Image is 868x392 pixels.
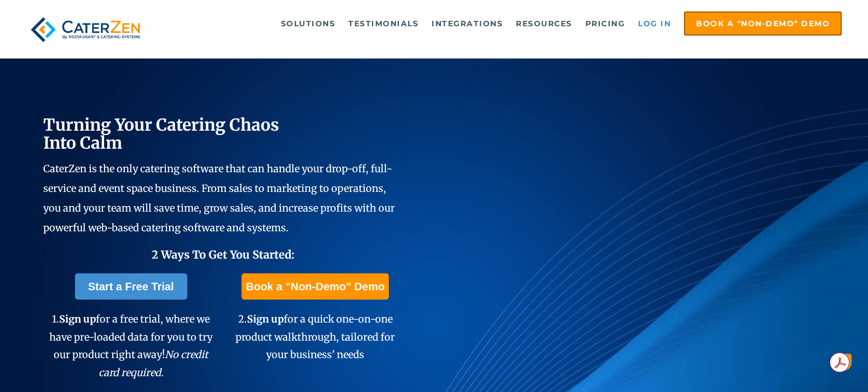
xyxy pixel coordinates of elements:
[43,162,395,234] span: CaterZen is the only catering software that can handle your drop-off, full-service and event spac...
[633,13,676,34] a: Log in
[99,348,209,378] em: No credit card required.
[152,248,295,261] span: 2 Ways To Get You Started:
[59,313,96,325] span: Sign up
[684,11,842,36] a: Book a "Non-Demo" Demo
[49,313,212,378] span: 1. for a free trial, where we have pre-loaded data for you to try our product right away!
[343,13,424,34] a: Testimonials
[242,273,389,300] a: Book a "Non-Demo" Demo
[580,13,631,34] a: Pricing
[75,273,187,300] a: Start a Free Trial
[275,13,341,34] a: Solutions
[510,13,578,34] a: Resources
[771,349,856,380] iframe: Help widget launcher
[235,313,395,361] span: 2. for a quick one-on-one product walkthrough, tailored for your business' needs
[26,11,145,48] img: caterzen
[426,13,508,34] a: Integrations
[165,11,842,36] div: Navigation Menu
[247,313,284,325] span: Sign up
[43,114,279,153] span: Turning Your Catering Chaos Into Calm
